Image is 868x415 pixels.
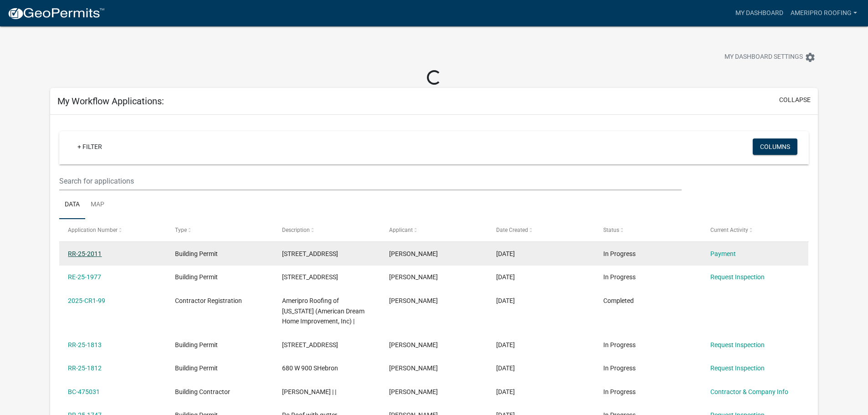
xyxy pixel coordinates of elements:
span: In Progress [603,388,636,395]
span: Completed [603,297,634,304]
span: In Progress [603,341,636,348]
a: Data [59,190,85,220]
button: Columns [753,138,797,155]
datatable-header-cell: Status [594,219,701,241]
span: 10/08/2025 [496,297,515,304]
a: Payment [710,250,736,257]
span: 626 W St Rd 8Hebron [282,341,338,348]
span: Building Permit [175,364,218,372]
span: 09/17/2025 [496,341,515,348]
span: Contractor Registration [175,297,242,304]
span: Type [175,227,187,233]
a: + Filter [70,138,109,155]
a: Contractor & Company Info [710,388,788,395]
datatable-header-cell: Application Number [59,219,166,241]
span: Stefan Million | | [282,388,336,395]
span: In Progress [603,250,636,257]
a: 2025-CR1-99 [68,297,105,304]
a: My Dashboard [732,5,787,22]
span: In Progress [603,273,636,281]
a: Map [85,190,110,220]
datatable-header-cell: Description [273,219,380,241]
datatable-header-cell: Type [166,219,273,241]
a: RE-25-1977 [68,273,101,281]
a: Ameripro Roofing [787,5,861,22]
input: Search for applications [59,172,681,190]
button: collapse [779,95,811,105]
span: 106 Shorewood DrValparaiso [282,273,338,281]
a: Request Inspection [710,364,765,372]
span: Status [603,227,619,233]
span: Kevin Gray [389,250,438,257]
span: Application Number [68,227,118,233]
h5: My Workflow Applications: [57,96,164,107]
span: Building Permit [175,250,218,257]
span: 10/09/2025 [496,273,515,281]
span: Date Created [496,227,528,233]
span: Kevin Gray [389,273,438,281]
span: Applicant [389,227,413,233]
a: Request Inspection [710,341,765,348]
span: 09/17/2025 [496,364,515,372]
span: Building Contractor [175,388,230,395]
span: Description [282,227,310,233]
span: Kevin Gray [389,364,438,372]
span: Kevin Gray [389,297,438,304]
datatable-header-cell: Date Created [488,219,595,241]
span: In Progress [603,364,636,372]
a: BC-475031 [68,388,100,395]
span: Building Permit [175,341,218,348]
span: Ameripro Roofing of Indiana (American Dream Home Improvement, Inc) | [282,297,365,325]
a: RR-25-1813 [68,341,102,348]
a: RR-25-1812 [68,364,102,372]
span: 680 W 900 SHebron [282,364,338,372]
i: settings [805,52,816,63]
button: My Dashboard Settingssettings [717,48,823,66]
span: 10/15/2025 [496,250,515,257]
datatable-header-cell: Applicant [380,219,488,241]
a: RR-25-2011 [68,250,102,257]
span: Current Activity [710,227,748,233]
span: 09/08/2025 [496,388,515,395]
span: Kevin Gray [389,341,438,348]
span: Kevin Gray [389,388,438,395]
a: Request Inspection [710,273,765,281]
span: 2437 E Lake Shore DrCrown Point [282,250,338,257]
datatable-header-cell: Current Activity [701,219,808,241]
span: My Dashboard Settings [724,52,803,63]
span: Building Permit [175,273,218,281]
